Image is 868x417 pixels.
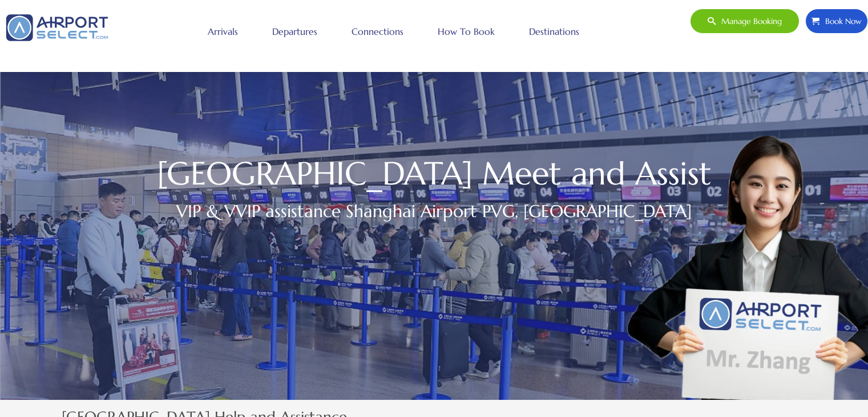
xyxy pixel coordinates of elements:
a: How to book [435,17,498,46]
a: Arrivals [205,17,241,46]
a: Destinations [526,17,582,46]
span: Manage booking [716,9,782,33]
span: Book Now [819,9,862,33]
a: Manage booking [690,9,800,34]
h1: [GEOGRAPHIC_DATA] Meet and Assist [62,161,806,187]
a: Book Now [805,9,868,34]
a: Connections [349,17,406,46]
h2: VIP & VVIP assistance Shanghai Airport PVG, [GEOGRAPHIC_DATA] [62,198,806,224]
a: Departures [269,17,320,46]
